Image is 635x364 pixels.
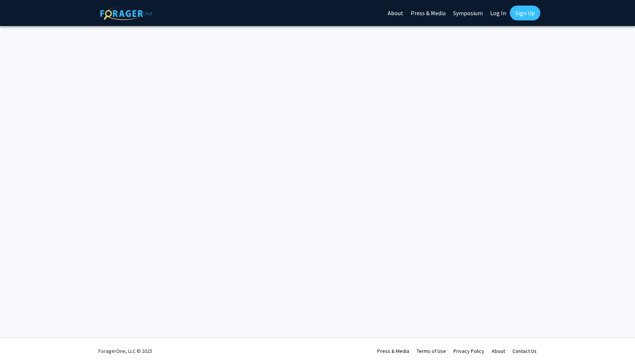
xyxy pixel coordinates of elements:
[510,6,540,20] a: Sign Up
[453,348,484,354] a: Privacy Policy
[417,348,446,354] a: Terms of Use
[512,348,537,354] a: Contact Us
[100,7,152,20] img: ForagerOne Logo
[377,348,409,354] a: Press & Media
[98,338,152,364] div: ForagerOne, LLC © 2025
[492,348,505,354] a: About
